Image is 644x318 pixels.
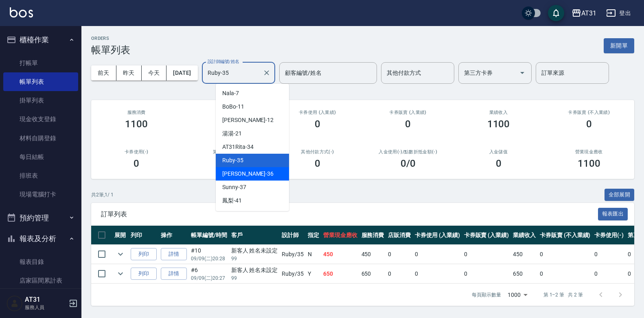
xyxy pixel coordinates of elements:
h2: 卡券使用 (入業績) [282,110,353,115]
span: Ruby -35 [222,156,243,165]
button: 列印 [131,268,157,280]
p: 09/09 (二) 20:27 [191,274,227,282]
th: 卡券販賣 (入業績) [462,226,511,245]
div: 新客人 姓名未設定 [231,266,278,274]
button: 登出 [603,6,634,21]
h2: 入金儲值 [463,149,534,155]
td: 0 [413,245,462,264]
div: AT31 [581,8,596,18]
h3: 帳單列表 [91,44,130,56]
button: AT31 [568,5,600,22]
img: Person [7,295,23,311]
button: 報表及分析 [3,228,78,249]
td: 0 [462,264,511,283]
th: 客戶 [229,226,280,245]
th: 店販消費 [386,226,413,245]
label: 設計師編號/姓名 [208,59,239,65]
button: 報表匯出 [598,208,628,220]
a: 帳單列表 [3,72,78,91]
button: [DATE] [166,65,197,81]
th: 帳單編號/時間 [189,226,229,245]
button: 今天 [142,65,167,81]
h3: 0 [586,118,592,130]
div: 1000 [504,284,530,306]
span: Candy -42 [222,210,247,218]
th: 業績收入 [511,226,538,245]
a: 報表匯出 [598,210,628,218]
a: 每日結帳 [3,148,78,166]
p: 99 [231,255,278,262]
a: 新開單 [604,41,634,49]
h3: 0 /0 [401,158,416,169]
span: 訂單列表 [101,210,598,218]
button: 全部展開 [605,189,635,201]
td: 0 [462,245,511,264]
p: 09/09 (二) 20:28 [191,255,227,262]
h3: 0 [315,118,320,130]
h2: 營業現金應收 [554,149,624,155]
td: 0 [538,264,592,283]
button: 昨天 [116,65,142,81]
th: 設計師 [280,226,306,245]
td: #6 [189,264,229,283]
p: 99 [231,274,278,282]
button: 前天 [91,65,116,81]
h3: 1100 [487,118,510,130]
td: 0 [386,264,413,283]
span: 湯湯 -21 [222,129,242,138]
td: 450 [359,245,386,264]
span: 鳳梨 -41 [222,196,242,205]
div: 新客人 姓名未設定 [231,246,278,255]
a: 現金收支登錄 [3,110,78,129]
h2: ORDERS [91,36,130,41]
a: 掛單列表 [3,91,78,110]
p: 第 1–2 筆 共 2 筆 [543,291,583,298]
button: Open [516,66,529,79]
td: 450 [321,245,359,264]
p: 每頁顯示數量 [472,291,501,298]
td: Y [306,264,321,283]
h2: 店販消費 [191,110,262,115]
td: 0 [592,245,626,264]
td: 450 [511,245,538,264]
button: expand row [114,248,127,260]
td: 650 [511,264,538,283]
button: 新開單 [604,38,634,53]
h3: 1100 [125,118,148,130]
button: 櫃檯作業 [3,29,78,50]
span: Nala -7 [222,89,239,98]
h3: 0 [315,158,320,169]
button: save [548,5,564,21]
td: #10 [189,245,229,264]
a: 材料自購登錄 [3,129,78,148]
button: 列印 [131,248,157,261]
a: 排班表 [3,166,78,185]
h2: 業績收入 [463,110,534,115]
th: 服務消費 [359,226,386,245]
th: 列印 [129,226,159,245]
button: expand row [114,268,127,280]
h3: 1100 [578,158,600,169]
td: 650 [359,264,386,283]
p: 共 2 筆, 1 / 1 [91,191,114,198]
h3: 服務消費 [101,110,172,115]
th: 卡券使用 (入業績) [413,226,462,245]
h2: 第三方卡券(-) [191,149,262,155]
th: 操作 [159,226,189,245]
td: N [306,245,321,264]
h2: 其他付款方式(-) [282,149,353,155]
td: 0 [538,245,592,264]
a: 打帳單 [3,54,78,72]
p: 服務人員 [25,304,66,311]
a: 詳情 [161,268,187,280]
h3: 0 [496,158,502,169]
th: 卡券使用(-) [592,226,626,245]
h3: 0 [405,118,411,130]
span: Sunny -37 [222,183,246,192]
span: AT31Rita -34 [222,143,253,151]
a: 報表目錄 [3,253,78,271]
a: 現場電腦打卡 [3,185,78,204]
a: 詳情 [161,248,187,261]
button: Clear [261,67,272,78]
th: 營業現金應收 [321,226,359,245]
